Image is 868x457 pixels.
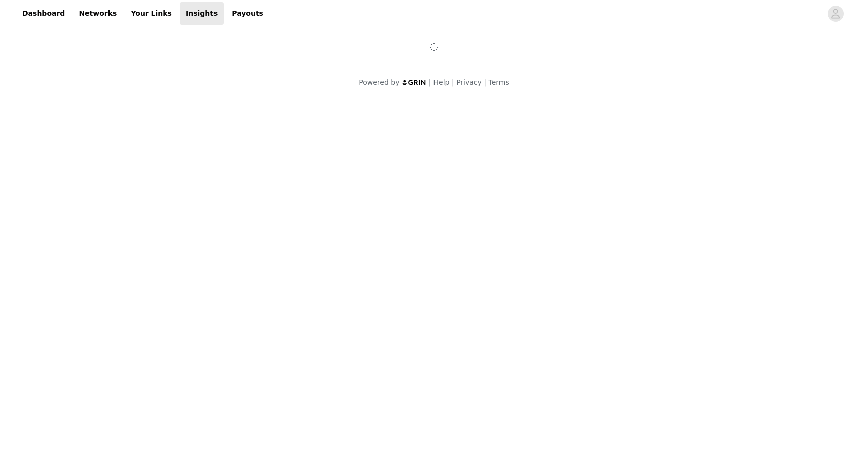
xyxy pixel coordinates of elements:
a: Terms [488,78,509,86]
span: | [429,78,431,86]
a: Help [433,78,450,86]
a: Payouts [226,2,269,25]
div: avatar [831,6,840,22]
span: | [484,78,486,86]
span: | [452,78,454,86]
img: logo [402,79,427,86]
a: Insights [180,2,224,25]
a: Privacy [456,78,482,86]
a: Networks [73,2,123,25]
a: Dashboard [16,2,71,25]
span: Powered by [359,78,399,86]
a: Your Links [125,2,178,25]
